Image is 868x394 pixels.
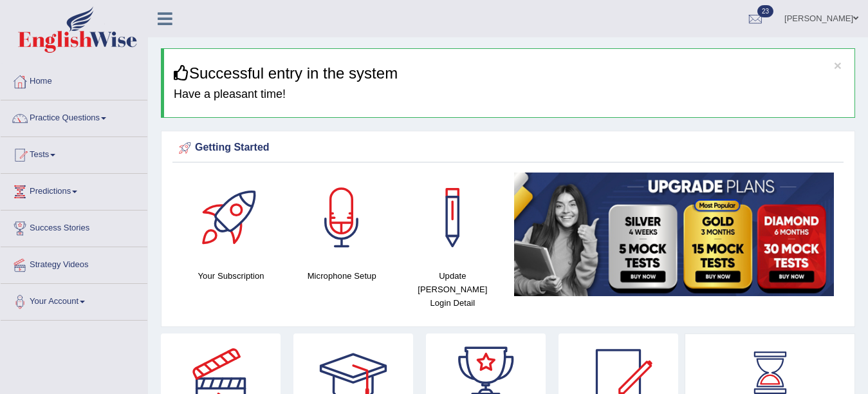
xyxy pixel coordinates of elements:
a: Home [1,64,147,96]
h4: Have a pleasant time! [174,88,845,101]
a: Success Stories [1,211,147,243]
a: Strategy Videos [1,247,147,279]
div: Getting Started [176,138,840,158]
button: × [834,59,842,72]
h3: Successful entry in the system [174,65,845,82]
h4: Update [PERSON_NAME] Login Detail [403,269,501,310]
h4: Microphone Setup [293,269,391,283]
a: Tests [1,137,147,169]
a: Your Account [1,284,147,316]
a: Practice Questions [1,100,147,133]
img: small5.jpg [514,173,834,296]
span: 23 [757,5,773,17]
h4: Your Subscription [182,269,280,283]
a: Predictions [1,174,147,206]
